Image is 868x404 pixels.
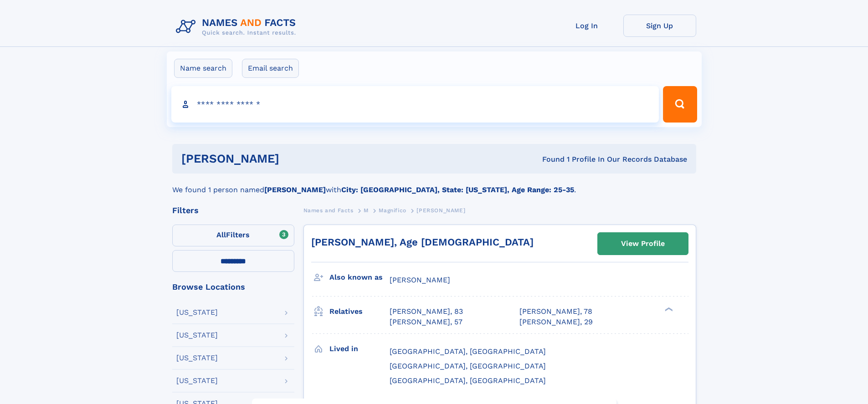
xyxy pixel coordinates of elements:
[172,15,303,39] img: Logo Names and Facts
[663,86,697,123] button: Search Button
[379,205,406,216] a: Magnifico
[364,207,369,214] span: M
[176,309,218,316] div: [US_STATE]
[174,59,232,78] label: Name search
[390,307,463,317] a: [PERSON_NAME], 83
[341,185,574,194] b: City: [GEOGRAPHIC_DATA], State: [US_STATE], Age Range: 25-35
[242,59,299,78] label: Email search
[623,15,696,37] a: Sign Up
[379,207,406,214] span: Magnifico
[172,225,294,246] label: Filters
[390,347,546,356] span: [GEOGRAPHIC_DATA], [GEOGRAPHIC_DATA]
[176,332,218,339] div: [US_STATE]
[303,205,354,216] a: Names and Facts
[390,276,450,284] span: [PERSON_NAME]
[176,354,218,362] div: [US_STATE]
[550,15,623,37] a: Log In
[171,86,659,123] input: search input
[416,207,465,214] span: [PERSON_NAME]
[172,283,294,291] div: Browse Locations
[621,233,665,254] div: View Profile
[216,230,226,239] span: All
[519,317,593,327] a: [PERSON_NAME], 29
[411,154,687,164] div: Found 1 Profile In Our Records Database
[390,376,546,385] span: [GEOGRAPHIC_DATA], [GEOGRAPHIC_DATA]
[663,307,673,312] div: ❯
[390,317,462,327] a: [PERSON_NAME], 57
[329,304,390,319] h3: Relatives
[519,307,592,317] a: [PERSON_NAME], 78
[172,174,696,195] div: We found 1 person named with .
[311,236,534,248] a: [PERSON_NAME], Age [DEMOGRAPHIC_DATA]
[329,341,390,357] h3: Lived in
[390,362,546,370] span: [GEOGRAPHIC_DATA], [GEOGRAPHIC_DATA]
[329,270,390,285] h3: Also known as
[181,153,411,164] h1: [PERSON_NAME]
[264,185,326,194] b: [PERSON_NAME]
[172,206,294,215] div: Filters
[598,233,688,255] a: View Profile
[364,205,369,216] a: M
[176,377,218,384] div: [US_STATE]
